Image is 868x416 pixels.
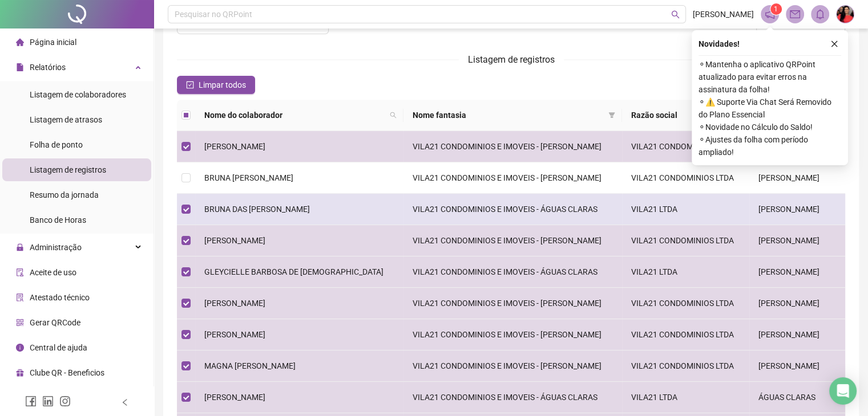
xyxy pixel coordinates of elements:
[16,63,24,71] span: file
[30,215,86,225] span: Banco de Horas
[204,205,310,214] span: BRUNA DAS [PERSON_NAME]
[622,256,750,288] td: VILA21 LTDA
[774,5,778,13] span: 1
[671,10,680,19] span: search
[204,267,383,276] span: GLEYCIELLE BARBOSA DE [DEMOGRAPHIC_DATA]
[413,109,604,121] span: Nome fantasia
[749,162,845,194] td: [PERSON_NAME]
[749,319,845,350] td: [PERSON_NAME]
[622,382,750,413] td: VILA21 LTDA
[622,131,750,162] td: VILA21 CONDOMINIOS LTDA
[59,395,71,407] span: instagram
[749,256,845,288] td: [PERSON_NAME]
[403,162,622,194] td: VILA21 CONDOMINIOS E IMOVEIS - [PERSON_NAME]
[30,38,76,47] span: Página inicial
[699,58,841,96] span: ⚬ Mantenha o aplicativo QRPoint atualizado para evitar erros na assinatura da folha!
[699,133,841,158] span: ⚬ Ajustes da folha com período ampliado!
[749,194,845,225] td: [PERSON_NAME]
[749,225,845,256] td: [PERSON_NAME]
[387,107,399,124] span: search
[204,142,265,151] span: [PERSON_NAME]
[30,90,126,99] span: Listagem de colaboradores
[30,190,99,199] span: Resumo da jornada
[829,377,857,405] div: Open Intercom Messenger
[16,268,24,276] span: audit
[30,368,104,377] span: Clube QR - Beneficios
[631,109,732,121] span: Razão social
[16,243,24,251] span: lock
[30,343,87,352] span: Central de ajuda
[204,361,296,370] span: MAGNA [PERSON_NAME]
[468,54,555,65] span: Listagem de registros
[30,140,83,149] span: Folha de ponto
[204,299,265,308] span: [PERSON_NAME]
[403,194,622,225] td: VILA21 CONDOMINIOS E IMOVEIS - ÁGUAS CLARAS
[815,9,825,19] span: bell
[42,395,54,407] span: linkedin
[622,288,750,319] td: VILA21 CONDOMINIOS LTDA
[403,225,622,256] td: VILA21 CONDOMINIOS E IMOVEIS - [PERSON_NAME]
[204,109,385,121] span: Nome do colaborador
[30,268,76,277] span: Aceite de uso
[790,9,800,19] span: mail
[622,350,750,382] td: VILA21 CONDOMINIOS LTDA
[749,382,845,413] td: ÁGUAS CLARAS
[699,38,740,50] span: Novidades !
[204,330,265,339] span: [PERSON_NAME]
[204,393,265,402] span: [PERSON_NAME]
[622,194,750,225] td: VILA21 LTDA
[30,165,106,174] span: Listagem de registros
[16,344,24,352] span: info-circle
[622,162,750,194] td: VILA21 CONDOMINIOS LTDA
[837,6,854,23] img: 84126
[693,8,754,21] span: [PERSON_NAME]
[204,173,293,182] span: BRUNA [PERSON_NAME]
[403,319,622,350] td: VILA21 CONDOMINIOS E IMOVEIS - [PERSON_NAME]
[30,243,82,252] span: Administração
[16,293,24,301] span: solution
[830,40,838,48] span: close
[25,395,37,407] span: facebook
[622,225,750,256] td: VILA21 CONDOMINIOS LTDA
[186,81,194,89] span: check-square
[16,319,24,327] span: qrcode
[699,96,841,121] span: ⚬ ⚠️ Suporte Via Chat Será Removido do Plano Essencial
[403,350,622,382] td: VILA21 CONDOMINIOS E IMOVEIS - [PERSON_NAME]
[403,382,622,413] td: VILA21 CONDOMINIOS E IMOVEIS - ÁGUAS CLARAS
[403,256,622,288] td: VILA21 CONDOMINIOS E IMOVEIS - ÁGUAS CLARAS
[770,3,782,15] sup: 1
[622,319,750,350] td: VILA21 CONDOMINIOS LTDA
[765,9,775,19] span: notification
[121,398,129,406] span: left
[30,318,80,327] span: Gerar QRCode
[16,369,24,377] span: gift
[403,288,622,319] td: VILA21 CONDOMINIOS E IMOVEIS - [PERSON_NAME]
[16,38,24,46] span: home
[608,112,615,119] span: filter
[749,288,845,319] td: [PERSON_NAME]
[30,63,66,72] span: Relatórios
[403,131,622,162] td: VILA21 CONDOMINIOS E IMOVEIS - [PERSON_NAME]
[204,236,265,245] span: [PERSON_NAME]
[606,107,617,124] span: filter
[749,350,845,382] td: [PERSON_NAME]
[390,112,397,119] span: search
[30,293,90,302] span: Atestado técnico
[30,115,102,124] span: Listagem de atrasos
[199,79,246,91] span: Limpar todos
[177,76,255,94] button: Limpar todos
[699,121,841,133] span: ⚬ Novidade no Cálculo do Saldo!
